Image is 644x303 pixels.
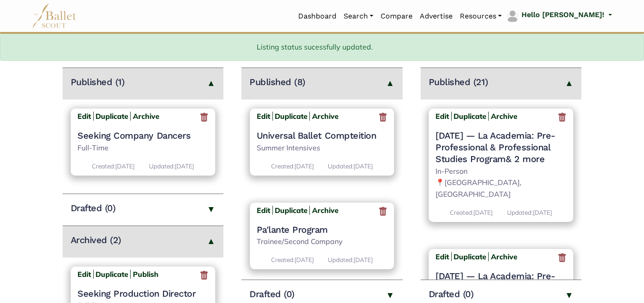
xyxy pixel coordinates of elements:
p: [DATE] [271,255,314,265]
b: Publish [133,270,159,279]
b: Archive [491,252,517,261]
span: Updated: [149,162,175,170]
b: Edit [77,270,91,279]
b: Edit [435,252,449,261]
span: Created: [271,162,295,170]
a: Duplicate [275,206,308,215]
a: Archive [309,112,339,121]
h4: Archived (2) [71,234,121,246]
a: & 2 more [506,154,544,164]
h4: Drafted (0) [249,288,295,300]
p: [DATE] [92,161,135,171]
b: Edit [257,112,270,121]
a: Archive [488,252,517,261]
a: Duplicate [275,112,308,121]
p: In-Person 📍[GEOGRAPHIC_DATA], [GEOGRAPHIC_DATA] [435,166,567,200]
a: Seeking Production Director [77,288,209,299]
a: Edit [77,270,94,279]
b: Archive [312,206,339,215]
span: — La Academia: Pre-Professional & Professional Studies Program [435,130,555,164]
a: Duplicate [95,270,128,279]
a: Edit [257,206,273,215]
h4: Drafted (0) [429,288,474,300]
a: Seeking Company Dancers [77,130,209,141]
b: Edit [257,206,270,215]
p: Hello [PERSON_NAME]! [522,9,604,21]
a: Duplicate [95,112,128,121]
a: Archive [488,112,517,121]
h4: Drafted (0) [71,202,116,214]
b: Edit [435,112,449,121]
p: [DATE] [328,255,373,265]
p: [DATE] [149,161,194,171]
a: Universal Ballet Compteition [257,130,388,141]
p: [DATE] [450,208,493,217]
b: Archive [491,112,517,121]
span: Updated: [328,256,354,263]
a: Archive [130,112,159,121]
p: [DATE] [328,161,373,171]
img: profile picture [506,10,519,23]
span: Created: [92,162,115,170]
p: [DATE] [507,208,552,217]
a: Dashboard [295,7,340,26]
h4: Published (1) [71,76,125,88]
a: Publish [130,270,159,279]
a: Edit [257,112,273,121]
a: Duplicate [454,252,486,261]
a: Edit [435,252,452,261]
h4: Published (8) [249,76,305,88]
p: Trainee/Second Company [257,236,388,248]
a: Edit [77,112,94,121]
a: Resources [456,7,505,26]
b: Edit [77,112,91,121]
span: Updated: [507,208,533,216]
a: [DATE] — La Academia: Pre-Professional & Professional Studies Program [435,130,555,164]
a: Duplicate [454,112,486,121]
span: Created: [271,256,295,263]
a: profile picture Hello [PERSON_NAME]! [505,9,612,23]
p: Summer Intensives [257,142,388,154]
a: Archive [309,206,339,215]
span: Updated: [328,162,354,170]
span: Created: [450,208,473,216]
a: Edit [435,112,452,121]
p: Full-Time [77,142,209,154]
b: Archive [312,112,339,121]
a: Advertise [416,7,456,26]
p: [DATE] [271,161,314,171]
b: Archive [133,112,159,121]
a: Search [340,7,377,26]
a: Compare [377,7,416,26]
a: Pa'lante Program [257,224,388,235]
h4: Published (21) [429,76,488,88]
